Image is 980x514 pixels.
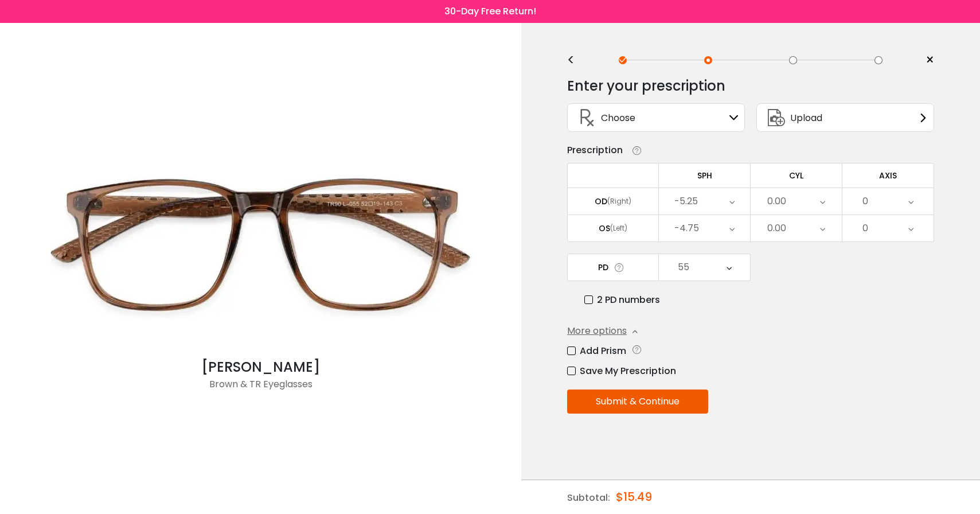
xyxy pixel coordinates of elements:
[842,163,934,188] td: AXIS
[917,52,934,69] a: ×
[767,190,786,213] div: 0.00
[32,377,490,400] div: Brown & TR Eyeglasses
[674,217,699,240] div: -4.75
[767,217,786,240] div: 0.00
[631,344,643,356] i: Prism
[567,364,676,378] label: Save My Prescription
[659,163,751,188] td: SPH
[595,196,607,207] div: OD
[567,390,708,414] button: Submit & Continue
[567,56,584,65] div: <
[567,75,725,98] div: Enter your prescription
[584,293,660,307] label: 2 PD numbers
[567,143,623,157] div: Prescription
[674,190,698,213] div: -5.25
[610,223,627,233] div: (Left)
[599,223,610,233] div: OS
[567,344,626,358] label: Add Prism
[862,190,868,213] div: 0
[32,357,490,377] div: [PERSON_NAME]
[862,217,868,240] div: 0
[32,127,490,357] img: Brown Warren - TR Eyeglasses
[678,256,689,279] div: 55
[567,324,627,338] span: More options
[616,480,652,513] div: $15.49
[926,52,934,69] span: ×
[751,163,842,188] td: CYL
[790,111,822,125] span: Upload
[601,111,635,125] span: Choose
[567,254,659,281] td: PD
[607,196,631,207] div: (Right)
